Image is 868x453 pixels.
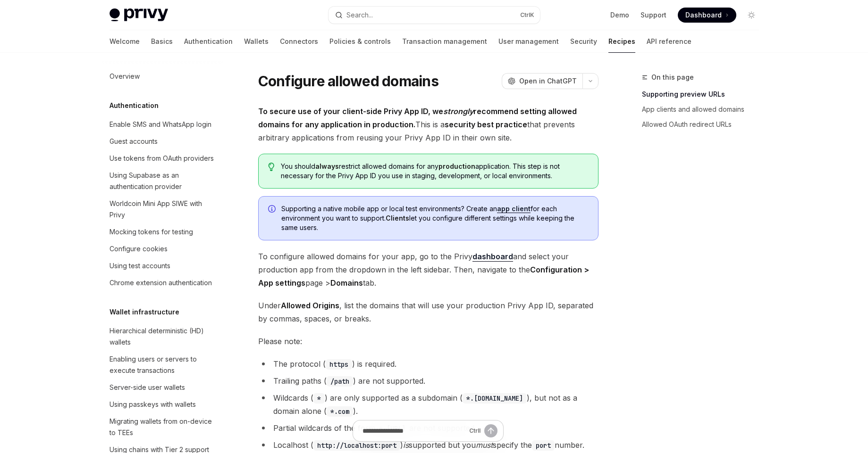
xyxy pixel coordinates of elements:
a: Chrome extension authentication [102,274,223,291]
img: light logo [110,8,168,22]
code: *.[DOMAIN_NAME] [463,393,527,404]
div: Server-side user wallets [110,382,185,393]
strong: Allowed Origins [281,301,339,310]
a: App clients and allowed domains [642,102,767,117]
li: Wildcards ( ) are only supported as a subdomain ( ), but not as a domain alone ( ). [258,391,598,418]
div: Use tokens from OAuth providers [110,153,214,164]
a: Recipes [608,30,635,53]
a: Migrating wallets from on-device to TEEs [102,413,223,441]
a: Mocking tokens for testing [102,223,223,240]
span: On this page [651,72,694,83]
em: strongly [443,107,473,116]
a: Security [570,30,597,53]
div: Using test accounts [110,260,170,272]
a: Dashboard [678,8,736,23]
a: Transaction management [402,30,487,53]
a: Guest accounts [102,133,223,150]
div: Mocking tokens for testing [110,226,193,238]
a: Authentication [184,30,233,53]
div: Worldcoin Mini App SIWE with Privy [110,198,217,221]
li: The protocol ( ) is required. [258,357,598,371]
a: Policies & controls [329,30,391,53]
strong: Clients [386,214,409,222]
code: https [326,359,352,370]
button: Open search [329,7,540,24]
div: Enabling users or servers to execute transactions [110,354,217,376]
a: dashboard [472,252,513,262]
a: Using Supabase as an authentication provider [102,167,223,195]
strong: always [315,162,339,170]
a: Overview [102,68,223,85]
div: Guest accounts [110,136,158,147]
a: Worldcoin Mini App SIWE with Privy [102,195,223,223]
a: API reference [647,30,691,53]
button: Open in ChatGPT [502,73,582,89]
span: Please note: [258,335,598,348]
a: Enabling users or servers to execute transactions [102,351,223,379]
div: Using Supabase as an authentication provider [110,170,217,192]
span: To configure allowed domains for your app, go to the Privy and select your production app from th... [258,250,598,289]
a: Allowed OAuth redirect URLs [642,117,767,132]
a: Enable SMS and WhatsApp login [102,116,223,133]
strong: dashboard [472,252,513,261]
span: Supporting a native mobile app or local test environments? Create an for each environment you wan... [281,204,589,232]
span: Under , list the domains that will use your production Privy App ID, separated by commas, spaces,... [258,299,598,325]
a: User management [498,30,559,53]
a: Basics [151,30,173,53]
span: Dashboard [685,10,722,20]
div: Chrome extension authentication [110,277,212,288]
a: app client [497,205,531,213]
input: Ask a question... [362,420,465,441]
span: You should restrict allowed domains for any application. This step is not necessary for the Privy... [281,162,588,181]
a: Support [640,10,666,20]
a: Use tokens from OAuth providers [102,150,223,167]
a: Server-side user wallets [102,379,223,396]
span: Open in ChatGPT [519,76,577,86]
code: *.com [327,406,353,417]
a: Configure cookies [102,240,223,257]
a: Using passkeys with wallets [102,396,223,413]
li: Trailing paths ( ) are not supported. [258,374,598,387]
a: Supporting preview URLs [642,87,767,102]
h5: Authentication [110,100,159,111]
a: Hierarchical deterministic (HD) wallets [102,322,223,351]
svg: Tip [268,163,275,171]
svg: Info [268,205,278,214]
code: /path [327,376,353,387]
h1: Configure allowed domains [258,73,438,90]
a: Connectors [280,30,318,53]
strong: Domains [330,278,363,288]
strong: production [438,162,475,170]
button: Toggle dark mode [744,8,759,23]
div: Overview [110,71,140,82]
button: Send message [484,424,497,437]
div: Migrating wallets from on-device to TEEs [110,416,217,438]
div: Enable SMS and WhatsApp login [110,119,211,130]
span: Ctrl K [520,11,534,19]
div: Hierarchical deterministic (HD) wallets [110,325,217,348]
div: Configure cookies [110,243,168,255]
strong: security best practice [445,120,527,129]
span: This is a that prevents arbitrary applications from reusing your Privy App ID in their own site. [258,105,598,144]
a: Demo [610,10,629,20]
div: Search... [346,9,373,21]
a: Welcome [110,30,140,53]
a: Wallets [244,30,269,53]
strong: To secure use of your client-side Privy App ID, we recommend setting allowed domains for any appl... [258,107,577,129]
h5: Wallet infrastructure [110,306,179,318]
a: Using test accounts [102,257,223,274]
div: Using passkeys with wallets [110,399,196,410]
